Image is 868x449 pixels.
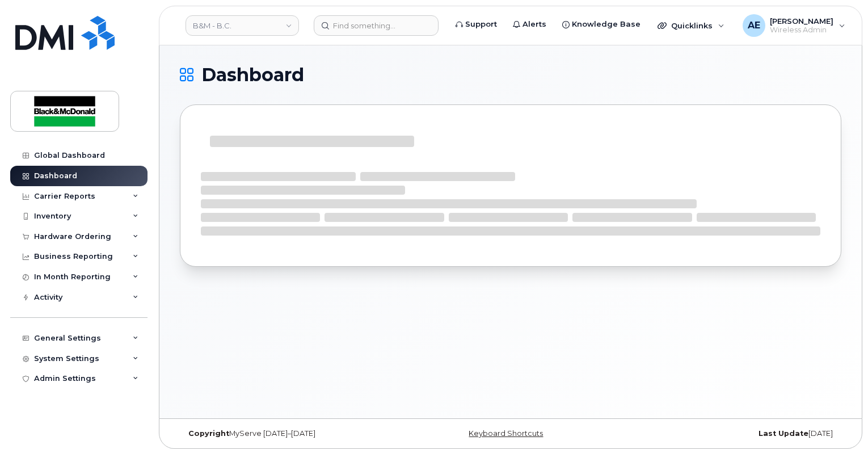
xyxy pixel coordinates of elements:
div: [DATE] [621,429,841,438]
strong: Last Update [759,429,808,438]
a: Keyboard Shortcuts [469,429,543,438]
strong: Copyright [188,429,229,438]
span: Dashboard [201,66,304,83]
div: MyServe [DATE]–[DATE] [180,429,401,438]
